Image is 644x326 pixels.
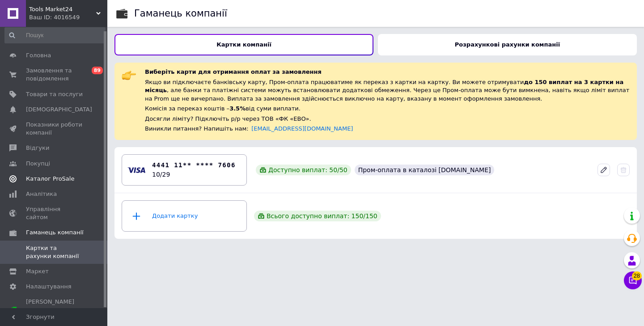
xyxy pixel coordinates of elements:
[26,51,51,59] span: Головна
[122,68,136,82] img: :point_right:
[145,68,322,75] span: Виберіть карти для отримання оплат за замовлення
[26,244,83,260] span: Картки та рахунки компанії
[145,125,630,133] div: Виникли питання? Напишіть нам:
[624,271,642,289] button: Чат з покупцем28
[152,171,170,178] time: 10/29
[26,267,49,275] span: Маркет
[26,205,83,221] span: Управління сайтом
[216,41,271,48] b: Картки компанії
[229,105,246,112] span: 3.5%
[145,115,630,123] div: Досягли ліміту? Підключіть р/р через ТОВ «ФК «ЕВО».
[26,67,83,83] span: Замовлення та повідомлення
[26,121,83,137] span: Показники роботи компанії
[26,298,83,322] span: [PERSON_NAME] та рахунки
[355,165,495,175] div: Пром-оплата в каталозі [DOMAIN_NAME]
[26,90,83,98] span: Товари та послуги
[26,190,57,198] span: Аналітика
[29,5,96,13] span: Tools Market24
[256,165,351,175] div: Доступно виплат: 50 / 50
[26,106,92,114] span: [DEMOGRAPHIC_DATA]
[127,203,241,229] div: Додати картку
[29,13,107,21] div: Ваш ID: 4016549
[145,78,630,103] div: Якщо ви підключаєте банківську карту, Пром-оплата працюватиме як переказ з картки на картку. Ви м...
[632,271,642,280] span: 28
[4,27,106,43] input: Пошук
[26,144,49,152] span: Відгуки
[455,41,560,48] b: Розрахункові рахунки компанії
[92,67,103,74] span: 89
[254,211,381,221] div: Всього доступно виплат: 150 / 150
[251,125,353,132] a: [EMAIL_ADDRESS][DOMAIN_NAME]
[26,283,72,291] span: Налаштування
[26,160,50,168] span: Покупці
[26,229,84,237] span: Гаманець компанії
[26,175,74,183] span: Каталог ProSale
[134,9,227,18] div: Гаманець компанії
[145,105,630,113] div: Комісія за переказ коштів – від суми виплати.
